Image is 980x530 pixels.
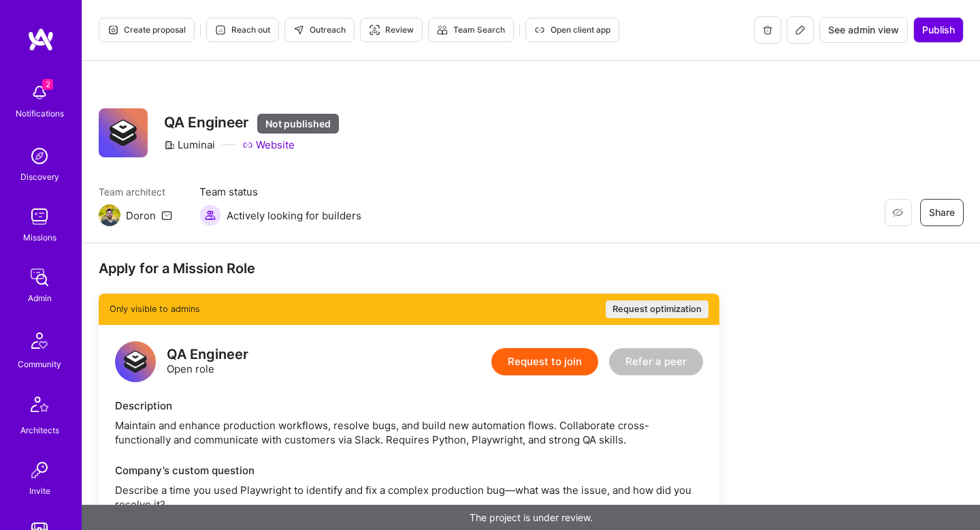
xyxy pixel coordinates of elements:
i: icon EyeClosed [892,207,903,218]
span: See admin view [828,23,899,37]
button: Request optimization [606,300,708,318]
span: Open client app [534,24,610,36]
div: Maintain and enhance production workflows, resolve bugs, and build new automation flows. Collabor... [115,418,703,447]
span: 2 [42,79,53,90]
div: Description [115,399,703,413]
img: Team Architect [99,204,120,226]
div: Missions [23,230,56,245]
span: Outreach [293,24,346,36]
span: Publish [922,23,955,37]
div: Company’s custom question [115,463,703,478]
span: Review [369,24,414,36]
span: Team Search [437,24,505,36]
span: Share [929,206,955,219]
img: Actively looking for builders [199,204,221,226]
div: The project is under review. [82,505,980,530]
img: logo [115,341,156,382]
div: Luminai [164,138,215,152]
i: icon CompanyGray [164,140,175,151]
button: See admin view [819,17,908,43]
button: Open client app [525,18,619,42]
button: Publish [913,17,964,43]
div: Open role [167,347,248,376]
span: Actively looking for builders [227,208,361,223]
div: QA Engineer [167,347,248,362]
img: admin teamwork [26,264,53,291]
div: Doron [126,208,156,223]
button: Share [920,199,964,226]
span: Team architect [99,185,172,199]
img: teamwork [26,203,53,230]
button: Create proposal [99,18,195,42]
button: Review [360,18,423,42]
div: Invite [29,484,50,498]
img: Invite [26,456,53,484]
i: icon Targeter [369,25,380,35]
div: Architects [20,423,59,437]
img: Company Logo [99,108,148,157]
span: Create proposal [108,24,186,36]
h3: QA Engineer [164,114,339,132]
i: icon Mail [161,210,172,221]
span: Team status [199,185,361,199]
img: logo [27,27,54,52]
button: Outreach [284,18,355,42]
button: Refer a peer [609,348,703,375]
div: Discovery [20,170,59,184]
div: Notifications [16,106,64,121]
button: Reach out [206,18,279,42]
i: icon Proposal [108,25,118,35]
img: discovery [26,142,53,170]
button: Request to join [491,348,598,375]
img: bell [26,79,53,106]
div: Admin [28,291,52,305]
img: Community [23,324,56,357]
div: Apply for a Mission Role [99,260,719,277]
div: Not published [257,114,339,134]
div: Only visible to admins [99,294,719,325]
span: Reach out [215,24,270,36]
div: Community [18,357,61,371]
button: Team Search [428,18,514,42]
a: Website [242,138,295,152]
p: Describe a time you used Playwright to identify and fix a complex production bug—what was the iss... [115,483,703,512]
img: Architects [23,390,56,423]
